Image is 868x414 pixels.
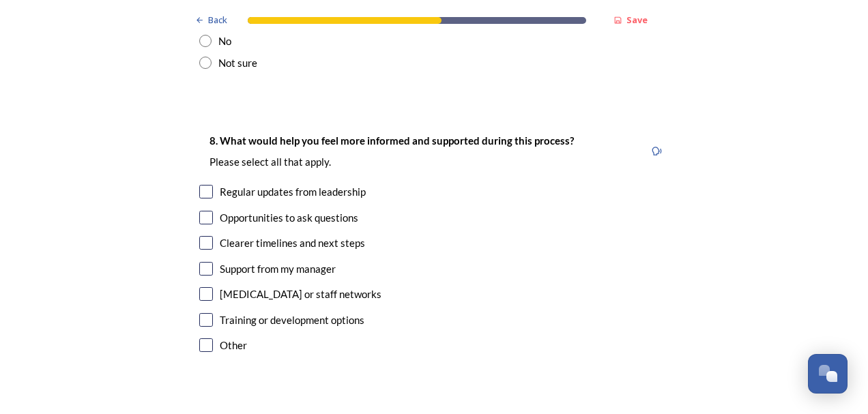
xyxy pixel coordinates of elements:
div: Opportunities to ask questions [220,210,358,226]
span: Back [208,14,227,27]
div: Training or development options [220,312,364,328]
div: Other [220,338,247,353]
button: Open Chat [808,354,848,394]
div: Not sure [218,55,257,71]
p: Please select all that apply. [209,155,574,169]
div: No [218,33,231,49]
strong: Save [626,14,648,26]
div: Support from my manager [220,261,336,277]
div: Clearer timelines and next steps [220,235,365,251]
div: [MEDICAL_DATA] or staff networks [220,286,381,302]
div: Regular updates from leadership [220,184,366,200]
strong: 8. What would help you feel more informed and supported during this process? [209,134,574,147]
